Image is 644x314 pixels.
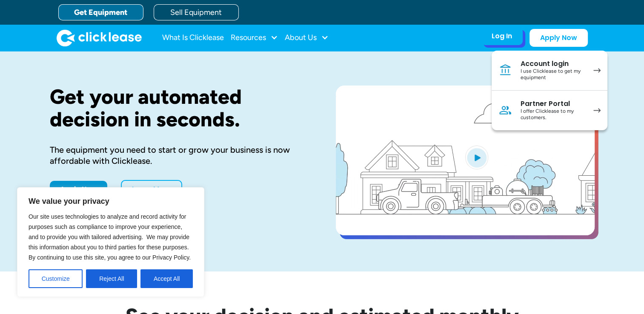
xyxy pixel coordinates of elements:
img: Clicklease logo [57,29,142,46]
a: Apply Now [50,181,107,198]
span: Our site uses technologies to analyze and record activity for purposes such as compliance to impr... [29,213,191,261]
h1: Get your automated decision in seconds. [50,86,309,131]
a: Apply Now [530,29,588,47]
button: Customize [29,269,83,288]
a: Sell Equipment [154,4,239,20]
div: Partner Portal [521,100,585,108]
a: Account loginI use Clicklease to get my equipment [492,51,607,91]
div: Resources [231,29,278,46]
div: About Us [285,29,329,46]
a: open lightbox [336,86,595,235]
button: Accept All [140,269,193,288]
a: Partner PortalI offer Clicklease to my customers. [492,91,607,130]
img: arrow [593,68,601,73]
a: What Is Clicklease [162,29,224,46]
div: I offer Clicklease to my customers. [521,108,585,121]
img: Person icon [498,103,512,117]
div: Log In [492,32,512,40]
div: The equipment you need to start or grow your business is now affordable with Clicklease. [50,144,309,166]
a: home [57,29,142,46]
div: Account login [521,60,585,68]
p: We value your privacy [29,196,193,206]
div: We value your privacy [17,187,204,297]
a: Learn More [121,180,182,199]
img: Bank icon [498,63,512,77]
button: Reject All [86,269,137,288]
div: I use Clicklease to get my equipment [521,68,585,81]
img: Blue play button logo on a light blue circular background [465,146,488,169]
a: Get Equipment [58,4,143,20]
nav: Log In [492,51,607,130]
img: arrow [593,108,601,113]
